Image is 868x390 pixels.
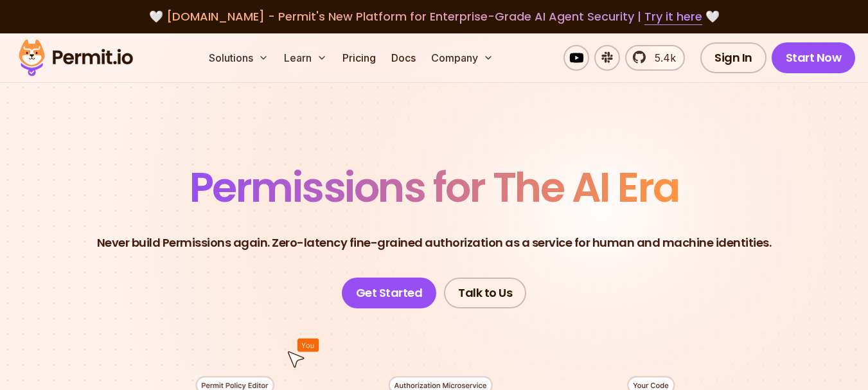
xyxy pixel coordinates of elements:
p: Never build Permissions again. Zero-latency fine-grained authorization as a service for human and... [97,234,772,252]
a: Pricing [337,45,381,71]
a: Start Now [772,42,856,73]
span: [DOMAIN_NAME] - Permit's New Platform for Enterprise-Grade AI Agent Security | [166,8,702,24]
a: Talk to Us [444,278,526,308]
span: 5.4k [647,50,676,66]
a: Get Started [342,278,437,308]
div: 🤍 🤍 [31,8,837,26]
a: Try it here [644,8,702,25]
button: Solutions [204,45,274,71]
button: Learn [279,45,332,71]
img: Permit logo [13,36,139,80]
a: Docs [386,45,421,71]
a: Sign In [700,42,766,73]
a: 5.4k [625,45,685,71]
button: Company [426,45,499,71]
span: Permissions for The AI Era [190,159,679,216]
